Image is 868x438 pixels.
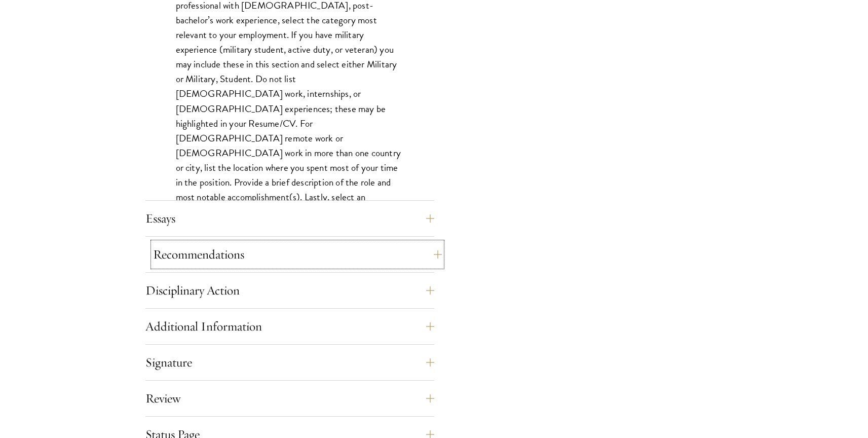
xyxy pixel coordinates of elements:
button: Additional Information [145,314,434,339]
button: Signature [145,350,434,375]
button: Essays [145,206,434,231]
button: Review [145,386,434,411]
button: Disciplinary Action [145,278,434,303]
button: Recommendations [153,242,442,267]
